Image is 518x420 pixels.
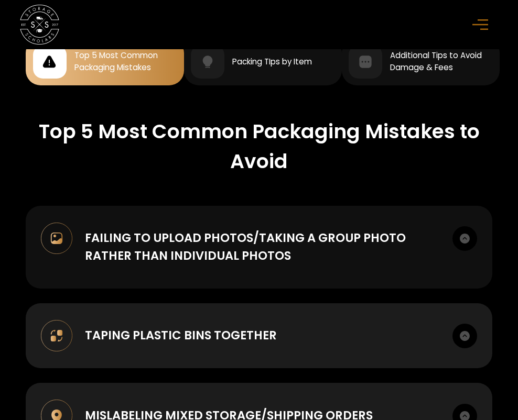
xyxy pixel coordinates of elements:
[26,117,492,176] div: Top 5 Most Common Packaging Mistakes to Avoid
[232,56,312,68] div: Packing TIps by Item
[20,5,59,44] a: home
[85,327,277,345] div: Taping plastic bins together
[85,229,438,265] div: Failing to upload photos/taking a group photo rather than individual photos
[390,50,493,73] div: Additional Tips to Avoid Damage & Fees
[467,9,498,40] div: menu
[74,50,158,73] div: Top 5 Most Common Packaging Mistakes
[20,5,59,44] img: Storage Scholars main logo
